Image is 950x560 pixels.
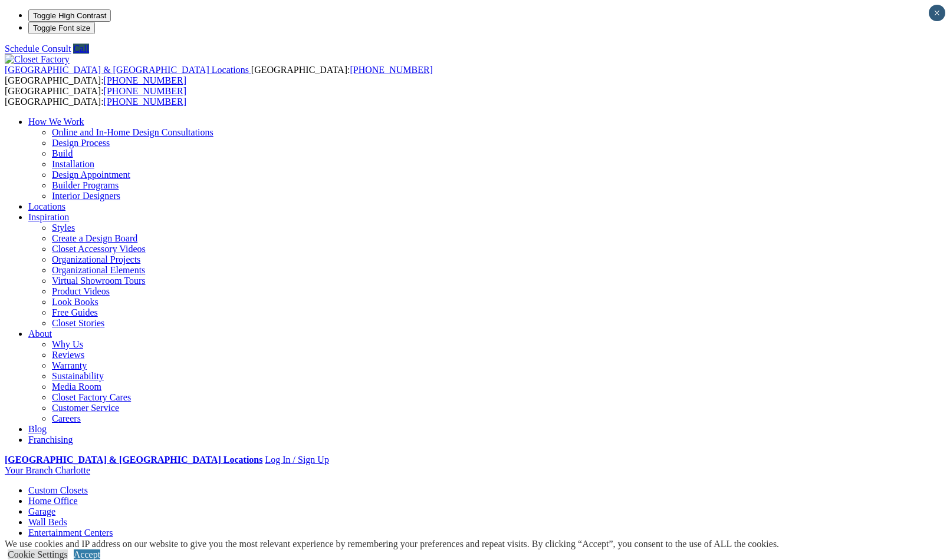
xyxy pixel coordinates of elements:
[28,329,52,339] a: About
[8,549,68,559] a: Cookie Settings
[28,424,47,434] a: Blog
[929,5,945,21] button: Close
[52,233,137,243] a: Create a Design Board
[5,54,70,65] img: Closet Factory
[28,201,65,211] a: Locations
[52,339,83,349] a: Why Us
[52,307,98,317] a: Free Guides
[52,350,84,360] a: Reviews
[52,180,119,190] a: Builder Programs
[5,65,251,75] a: [GEOGRAPHIC_DATA] & [GEOGRAPHIC_DATA] Locations
[5,455,262,465] a: [GEOGRAPHIC_DATA] & [GEOGRAPHIC_DATA] Locations
[28,22,95,34] button: Toggle Font size
[5,465,90,475] a: Your Branch Charlotte
[74,549,100,559] a: Accept
[5,86,186,107] span: [GEOGRAPHIC_DATA]: [GEOGRAPHIC_DATA]:
[28,485,88,495] a: Custom Closets
[52,127,213,137] a: Online and In-Home Design Consultations
[73,44,89,54] a: Call
[52,254,140,264] a: Organizational Projects
[52,265,145,275] a: Organizational Elements
[52,392,131,402] a: Closet Factory Cares
[52,244,146,254] a: Closet Accessory Videos
[52,360,87,370] a: Warranty
[52,138,110,148] a: Design Process
[52,371,104,381] a: Sustainability
[104,75,186,85] a: [PHONE_NUMBER]
[104,86,186,96] a: [PHONE_NUMBER]
[52,148,73,158] a: Build
[33,11,106,20] span: Toggle High Contrast
[52,318,104,328] a: Closet Stories
[28,435,73,445] a: Franchising
[52,170,130,180] a: Design Appointment
[28,496,78,506] a: Home Office
[350,65,432,75] a: [PHONE_NUMBER]
[52,159,94,169] a: Installation
[28,538,86,548] a: Laundry Room
[52,191,120,201] a: Interior Designers
[5,65,249,75] span: [GEOGRAPHIC_DATA] & [GEOGRAPHIC_DATA] Locations
[52,413,81,423] a: Careers
[33,24,90,32] span: Toggle Font size
[55,465,90,475] span: Charlotte
[28,9,111,22] button: Toggle High Contrast
[28,506,55,516] a: Garage
[28,528,113,538] a: Entertainment Centers
[5,65,433,85] span: [GEOGRAPHIC_DATA]: [GEOGRAPHIC_DATA]:
[52,286,110,296] a: Product Videos
[52,223,75,233] a: Styles
[104,97,186,107] a: [PHONE_NUMBER]
[52,403,119,413] a: Customer Service
[28,117,84,127] a: How We Work
[5,465,52,475] span: Your Branch
[5,539,779,549] div: We use cookies and IP address on our website to give you the most relevant experience by remember...
[265,455,328,465] a: Log In / Sign Up
[28,212,69,222] a: Inspiration
[52,297,98,307] a: Look Books
[5,44,71,54] a: Schedule Consult
[28,517,67,527] a: Wall Beds
[52,276,146,286] a: Virtual Showroom Tours
[52,382,101,392] a: Media Room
